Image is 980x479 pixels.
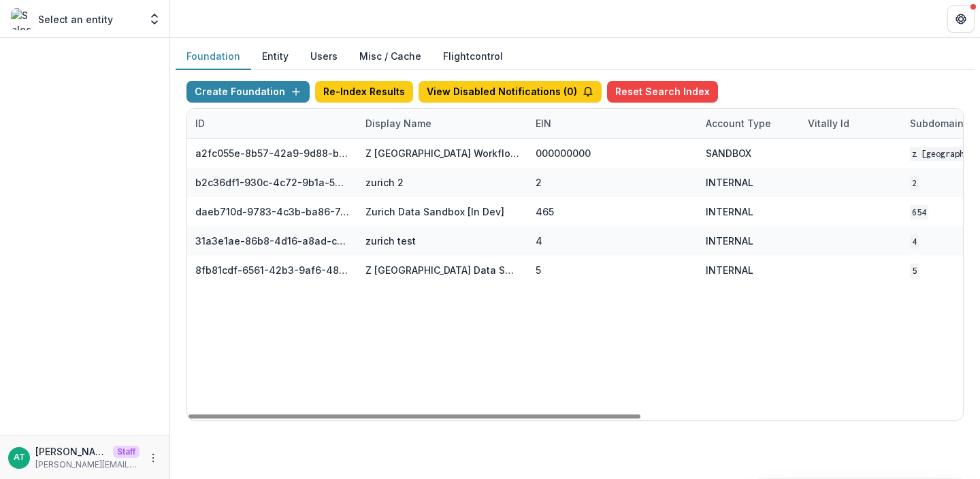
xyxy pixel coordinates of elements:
div: Display Name [357,116,440,130]
img: Select an entity [11,8,33,30]
div: EIN [527,109,698,138]
code: 2 [910,176,919,190]
button: View Disabled Notifications (0) [419,81,602,103]
div: Display Name [357,109,527,138]
p: [PERSON_NAME][EMAIL_ADDRESS][DOMAIN_NAME] [35,459,140,471]
button: Misc / Cache [348,43,432,70]
a: Flightcontrol [443,49,503,63]
div: Z [GEOGRAPHIC_DATA] Workflow Sandbox [365,146,519,160]
p: Select an entity [38,12,113,26]
code: 654 [910,205,928,219]
button: Reset Search Index [607,81,718,103]
div: INTERNAL [706,263,753,277]
div: 465 [536,205,554,219]
button: Create Foundation [186,81,310,103]
p: Staff [113,446,140,458]
div: Account Type [698,109,800,138]
div: EIN [527,116,559,130]
button: Users [299,43,348,70]
div: 8fb81cdf-6561-42b3-9af6-48ce9000d9e3 [195,263,349,277]
div: Anna Test [14,453,25,462]
div: a2fc055e-8b57-42a9-9d88-b32bf4bf7ad9 [195,146,349,160]
code: 5 [910,264,919,278]
div: 5 [536,263,541,277]
div: ID [187,109,357,138]
div: zurich 2 [365,175,404,190]
div: ID [187,116,213,130]
div: Account Type [698,116,779,130]
div: INTERNAL [706,234,753,248]
div: Vitally Id [800,109,902,138]
div: INTERNAL [706,175,753,190]
div: Subdomain [902,116,972,130]
p: [PERSON_NAME] [35,444,108,459]
button: Open entity switcher [145,5,164,33]
div: 000000000 [536,146,591,160]
div: Vitally Id [800,116,857,130]
button: Get Help [947,5,975,33]
button: Re-Index Results [315,81,413,103]
div: 2 [536,175,542,190]
div: 4 [536,234,542,248]
div: zurich test [365,234,416,248]
div: b2c36df1-930c-4c72-9b1a-56ecc3486aa4 [195,175,349,190]
div: INTERNAL [706,205,753,219]
button: Entity [251,43,299,70]
div: Z [GEOGRAPHIC_DATA] Data Sandbox [365,263,519,277]
div: SANDBOX [706,146,751,160]
code: 4 [910,234,919,249]
button: Foundation [176,43,251,70]
div: Zurich Data Sandbox [In Dev] [365,205,504,219]
div: daeb710d-9783-4c3b-ba86-7c5ab76d4606 [195,205,349,219]
div: 31a3e1ae-86b8-4d16-a8ad-c151e1f37b0f [195,234,349,248]
button: More [145,450,161,466]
